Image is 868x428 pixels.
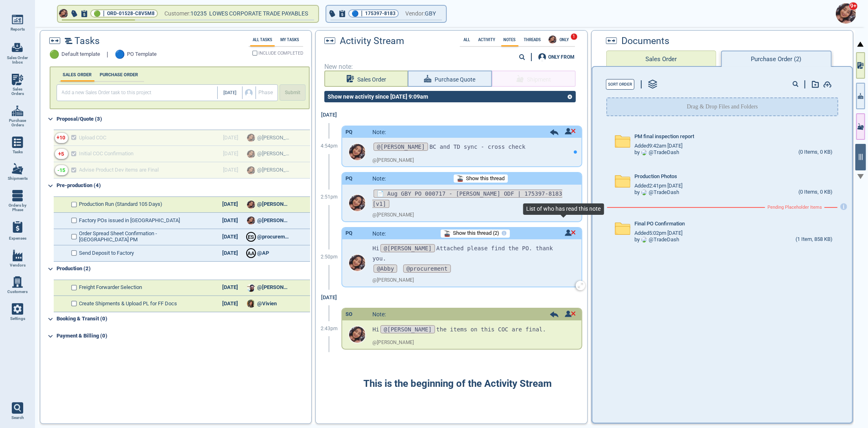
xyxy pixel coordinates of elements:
[216,218,244,224] div: [DATE]
[349,327,365,343] img: Avatar
[453,230,499,236] span: Show this thread (2)
[94,11,101,16] span: 🟢
[372,311,386,318] span: Note:
[476,38,498,42] label: Activity
[57,135,66,141] div: +10
[257,250,269,256] span: @AP
[257,285,290,291] span: @[PERSON_NAME]
[57,113,310,126] div: Proposal/Quote (3)
[380,325,435,333] span: @[PERSON_NAME]
[372,158,414,163] span: @ [PERSON_NAME]
[621,36,669,46] span: Documents
[357,75,386,85] span: Sales Order
[98,72,141,77] label: PURCHASE ORDER
[606,79,634,90] button: Sort Order
[10,263,26,268] span: Vendors
[79,250,134,256] span: Send Deposit to Factory
[461,38,473,42] label: All
[247,233,255,241] div: E S
[278,38,302,42] label: My Tasks
[823,81,832,88] img: add-document
[372,142,569,152] p: BC and TD sync - cross check
[58,6,318,22] button: Avatar🟢|ORD-01528-C8V5M8Customer:10235 LOWES CORPORATE TRADE PAYABLES
[349,195,365,211] img: Avatar
[209,10,308,17] span: LOWES CORPORATE TRADE PAYABLES
[79,285,142,291] span: Freight Forwarder Selection
[247,300,255,308] img: Avatar
[7,203,28,212] span: Orders by Phase
[324,71,408,87] button: Sales Order
[372,324,569,335] p: Hi the items on this COC are final.
[247,216,255,225] img: Avatar
[50,50,60,59] span: 🟢
[634,230,682,236] span: Added 5:02pm [DATE]
[326,6,446,22] button: 🔵|175397-8183Vendor:GBY
[571,33,577,40] span: 1
[79,301,177,307] span: Create Shipments & Upload PL for FF Docs
[57,313,310,326] div: Booking & Transit (0)
[372,175,386,182] span: Note:
[258,90,273,96] span: Phase
[62,51,101,57] span: Default template
[59,9,68,18] img: Avatar
[374,143,428,151] span: @[PERSON_NAME]
[257,234,290,240] span: @procurement
[435,75,475,85] span: Purchase Quote
[565,128,576,135] img: unread icon
[361,9,363,18] span: |
[372,230,386,237] span: Note:
[405,9,425,19] span: Vendor:
[216,301,244,307] div: [DATE]
[634,134,694,140] span: PM final inspection report
[223,90,236,96] span: [DATE]
[12,14,23,25] img: menu_icon
[352,11,359,16] span: 🔵
[9,236,26,241] span: Expenses
[457,175,464,182] img: Mountain_Cableway
[12,250,23,261] img: menu_icon
[12,190,23,201] img: menu_icon
[345,129,352,135] div: PQ
[634,190,679,196] div: by @ TradeDash
[372,278,414,283] span: @ [PERSON_NAME]
[349,144,365,160] img: Avatar
[8,176,28,181] span: Shipments
[501,38,518,42] label: Notes
[57,330,310,343] div: Payment & Billing (0)
[403,265,451,273] span: @procurement
[549,55,575,60] div: ONLY FROM
[258,51,303,55] span: INCLUDE COMPLETED
[107,9,155,18] span: ORD-01528-C8V5M8
[79,201,163,207] span: Production Run (Standard 105 Days)
[634,150,679,156] div: by @ TradeDash
[321,254,338,260] span: 2:50pm
[257,218,290,224] span: @[PERSON_NAME]
[257,201,290,207] span: @[PERSON_NAME]
[340,36,404,46] span: Activity Stream
[164,9,190,19] span: Customer:
[7,289,28,294] span: Customers
[372,129,386,135] span: Note:
[372,212,414,218] span: @ [PERSON_NAME]
[641,150,647,155] img: Avatar
[75,36,100,46] span: Tasks
[345,311,352,318] div: SO
[721,51,832,67] button: Purchase Order (2)
[7,87,28,96] span: Sales Orders
[7,118,28,128] span: Purchase Orders
[247,284,255,292] img: Avatar
[250,38,275,42] label: All Tasks
[65,38,72,44] img: timeline2
[257,301,277,307] span: @Vivien
[345,176,352,182] div: PQ
[549,35,557,44] img: Avatar
[324,63,579,71] span: New note:
[79,231,203,243] span: Order Spread Sheet Confirmation - [GEOGRAPHIC_DATA] PM
[425,9,436,19] span: GBY
[798,189,833,196] div: (0 Items, 0 KB)
[57,179,310,192] div: Pre-production (4)
[115,50,125,59] span: 🔵
[634,237,679,243] div: by @ TradeDash
[634,183,682,189] span: Added 2:41pm [DATE]
[59,86,218,99] input: Add a new Sales Order task to this project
